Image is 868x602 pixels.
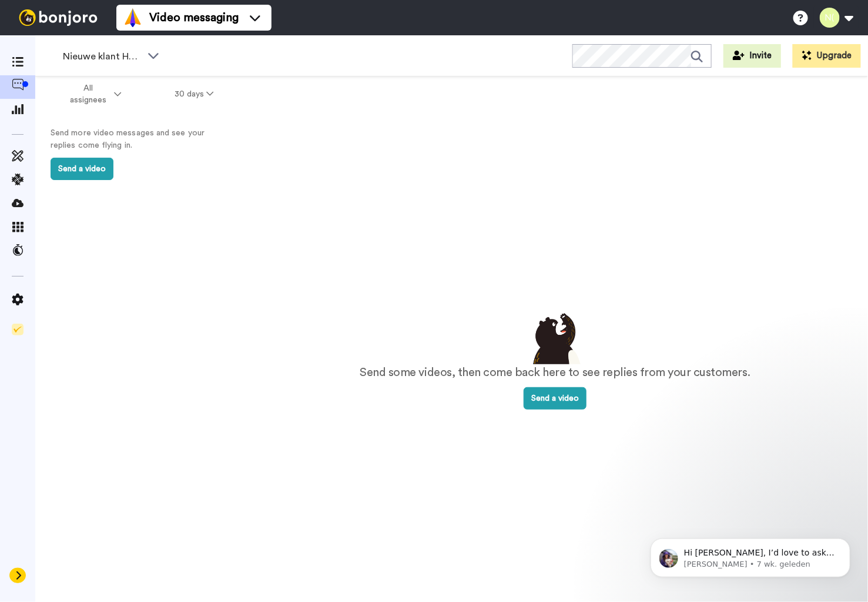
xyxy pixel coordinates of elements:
[723,44,781,68] button: Invite
[123,8,142,27] img: vm-color.svg
[63,49,142,64] span: Nieuwe klant Huddle
[51,127,227,152] p: Send more video messages and see your replies come flying in.
[51,158,113,180] button: Send a video
[38,78,148,111] button: All assignees
[524,394,587,403] a: Send a video
[360,364,750,381] p: Send some videos, then come back here to see replies from your customers.
[12,324,24,335] img: Checklist.svg
[793,44,861,68] button: Upgrade
[149,9,239,26] span: Video messaging
[633,514,868,596] iframe: Intercom notifications bericht
[14,9,102,26] img: bj-logo-header-white.svg
[526,310,585,364] img: results-emptystates.png
[64,82,112,106] span: All assignees
[524,387,587,410] button: Send a video
[148,84,240,105] button: 30 days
